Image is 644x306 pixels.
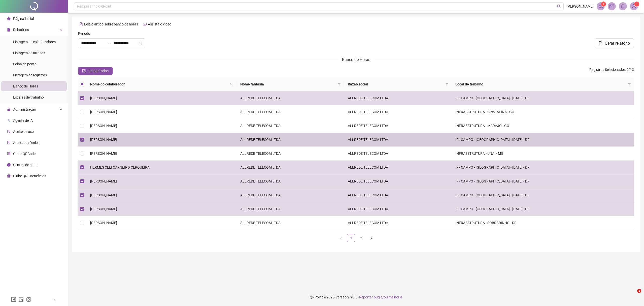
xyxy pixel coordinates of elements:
[13,51,45,55] span: Listagem de atrasos
[53,298,57,302] span: left
[628,83,631,86] span: filter
[455,81,626,87] span: Local de trabalho
[557,5,561,8] span: search
[609,4,614,9] span: mail
[7,141,11,144] span: solution
[68,288,644,306] footer: QRPoint © 2025 - 2.90.5 -
[13,118,33,123] span: Agente de IA
[7,28,11,32] span: file
[348,81,443,87] span: Razão social
[13,130,34,134] span: Aceite de uso
[344,188,451,202] td: ALLREDE TELECOM LTDA
[13,174,46,178] span: Clube QR - Beneficios
[82,69,86,73] span: check-square
[601,2,606,7] sup: 1
[344,91,451,105] td: ALLREDE TELECOM LTDA
[107,41,111,45] span: swap-right
[637,289,641,293] span: 1
[236,161,344,174] td: ALLREDE TELECOM LTDA
[90,165,150,169] span: HERMES CLEI CARNEIRO CERQUEIRA
[7,152,11,156] span: qrcode
[603,2,604,6] span: 1
[13,73,47,77] span: Listagem de registros
[627,80,632,88] span: filter
[13,17,34,21] span: Página inicial
[634,2,639,7] sup: Atualize o seu contato no menu Meus Dados
[11,297,16,302] span: facebook
[357,234,365,242] li: 2
[451,202,634,216] td: IF - CAMPO - [GEOGRAPHIC_DATA] - [DATE] - DF
[451,216,634,230] td: INFRAESTRUTURA - SOBRADINHO - DF
[84,22,138,26] span: Leia o artigo sobre banco de horas
[90,81,228,87] span: Nome do colaborador
[445,83,448,86] span: filter
[90,193,117,197] span: [PERSON_NAME]
[359,295,402,299] span: Reportar bug e/ou melhoria
[589,67,634,75] span: : 6 / 13
[370,237,373,240] span: right
[90,221,117,225] span: [PERSON_NAME]
[143,22,147,26] span: youtube
[236,105,344,119] td: ALLREDE TELECOM LTDA
[7,130,11,133] span: audit
[236,216,344,230] td: ALLREDE TELECOM LTDA
[236,174,344,188] td: ALLREDE TELECOM LTDA
[13,152,36,156] span: Gerar QRCode
[451,91,634,105] td: IF - CAMPO - [GEOGRAPHIC_DATA] - [DATE] - DF
[589,68,626,72] span: Registros Selecionados
[344,105,451,119] td: ALLREDE TELECOM LTDA
[344,119,451,133] td: ALLREDE TELECOM LTDA
[78,67,113,75] button: Limpar todos
[451,174,634,188] td: IF - CAMPO - [GEOGRAPHIC_DATA] - [DATE] - DF
[90,179,117,183] span: [PERSON_NAME]
[236,133,344,147] td: ALLREDE TELECOM LTDA
[636,2,638,6] span: 1
[451,105,634,119] td: INFRAESTRUTURA - CRISTALINA - GO
[340,237,343,240] span: left
[13,40,56,44] span: Listagem de colaboradores
[567,4,594,9] span: [PERSON_NAME]
[78,31,90,36] span: Período
[19,297,24,302] span: linkedin
[451,147,634,161] td: INFRAESTRUTURA - UNAI - MG
[7,17,11,20] span: home
[236,119,344,133] td: ALLREDE TELECOM LTDA
[26,297,31,302] span: instagram
[13,107,36,111] span: Administração
[344,133,451,147] td: ALLREDE TELECOM LTDA
[230,83,233,86] span: search
[107,41,111,45] span: to
[337,80,342,88] span: filter
[598,4,603,9] span: notification
[367,234,375,242] button: right
[347,234,355,242] a: 1
[344,161,451,174] td: ALLREDE TELECOM LTDA
[229,80,234,88] span: search
[90,151,117,156] span: [PERSON_NAME]
[90,96,117,100] span: [PERSON_NAME]
[338,83,341,86] span: filter
[337,234,345,242] button: left
[599,41,603,45] span: file
[347,234,355,242] li: 1
[451,161,634,174] td: IF - CAMPO - [GEOGRAPHIC_DATA] - [DATE] - DF
[451,133,634,147] td: IF - CAMPO - [GEOGRAPHIC_DATA] - [DATE] - DF
[236,188,344,202] td: ALLREDE TELECOM LTDA
[88,68,109,74] span: Limpar todos
[357,234,365,242] a: 2
[344,174,451,188] td: ALLREDE TELECOM LTDA
[13,95,44,99] span: Escalas de trabalho
[90,110,117,114] span: [PERSON_NAME]
[627,289,639,301] iframe: Intercom live chat
[7,163,11,167] span: info-circle
[7,108,11,111] span: lock
[451,119,634,133] td: INFRAESTRUTURA - MARAJO - GO
[444,80,449,88] span: filter
[337,234,345,242] li: Página anterior
[621,4,625,9] span: bell
[240,81,336,87] span: Nome fantasia
[13,84,38,88] span: Banco de Horas
[13,163,39,167] span: Central de ajuda
[236,202,344,216] td: ALLREDE TELECOM LTDA
[344,216,451,230] td: ALLREDE TELECOM LTDA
